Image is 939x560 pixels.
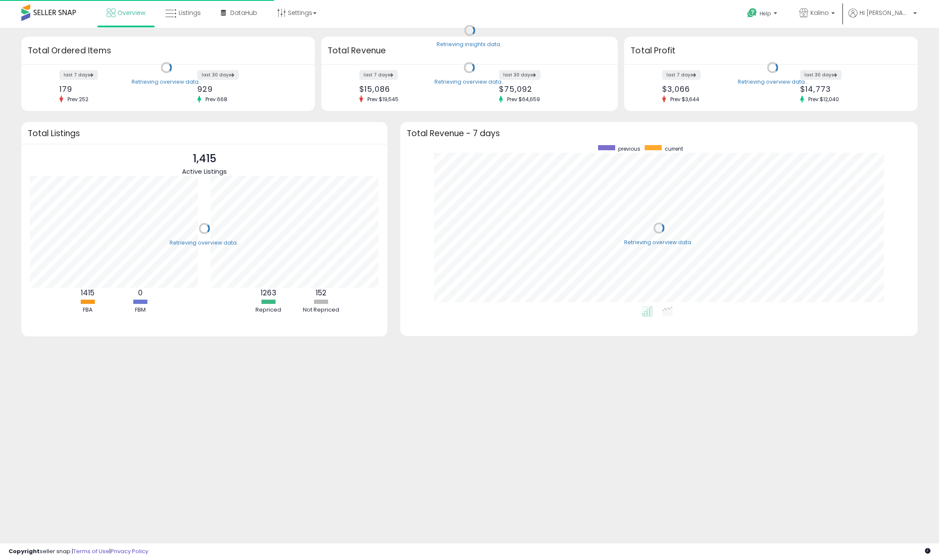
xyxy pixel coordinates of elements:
[117,9,145,17] span: Overview
[738,78,807,86] div: Retrieving overview data..
[179,9,201,17] span: Listings
[624,239,694,246] div: Retrieving overview data..
[170,239,239,247] div: Retrieving overview data..
[810,9,829,17] span: Kalino
[434,78,504,86] div: Retrieving overview data..
[747,8,757,18] i: Get Help
[230,9,257,17] span: DataHub
[860,9,911,17] span: Hi [PERSON_NAME]
[848,9,917,28] a: Hi [PERSON_NAME]
[760,10,771,17] span: Help
[132,78,201,86] div: Retrieving overview data..
[740,1,786,28] a: Help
